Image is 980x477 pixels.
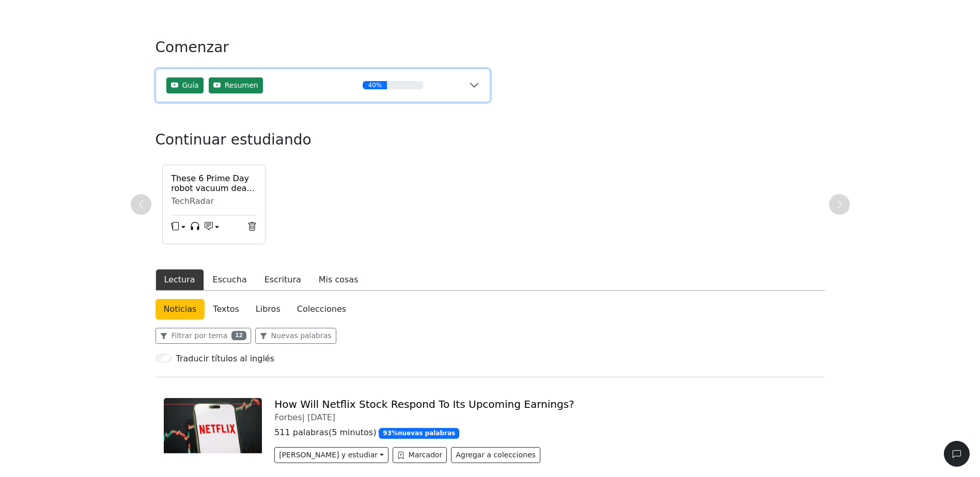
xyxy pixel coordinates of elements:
[155,299,205,320] a: Noticias
[155,328,251,344] button: Filtrar por tema12
[307,412,335,422] span: [DATE]
[155,269,204,291] button: Lectura
[176,354,275,363] h6: Traducir títulos al inglés
[171,173,257,193] a: These 6 Prime Day robot vacuum deals have me shocked at how affordable they've become
[209,77,263,93] span: Resumen
[164,398,262,453] img: 0x0.jpg
[310,269,367,291] button: Mis cosas
[274,426,816,439] p: 511 palabras ( 5 minutos )
[274,398,574,410] a: How Will Netflix Stock Respond To Its Upcoming Earnings?
[289,299,354,320] a: Colecciones
[247,299,289,320] a: Libros
[166,77,204,93] span: Guía
[225,80,258,91] span: Resumen
[393,447,447,463] button: Marcador
[363,81,387,89] div: 40%
[155,39,490,65] h3: Comenzar
[231,331,246,340] span: 12
[205,299,247,320] a: Textos
[379,428,459,438] span: 93 % nuevas palabras
[451,447,540,463] button: Agregar a colecciones
[256,269,310,291] button: Escritura
[274,412,816,422] div: Forbes |
[182,80,199,91] span: Guía
[155,131,517,149] h3: Continuar estudiando
[171,196,257,206] div: TechRadar
[255,328,336,344] button: Nuevas palabras
[204,269,256,291] button: Escucha
[274,447,388,463] button: [PERSON_NAME] y estudiar
[156,69,490,102] button: GuíaResumen40%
